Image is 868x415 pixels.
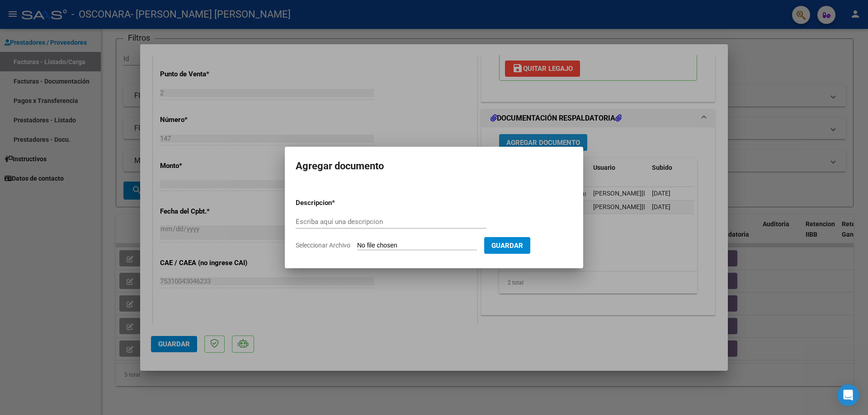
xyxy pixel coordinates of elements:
h2: Agregar documento [296,158,572,175]
div: Open Intercom Messenger [837,384,859,406]
p: Descripcion [296,198,379,208]
button: Guardar [484,237,530,254]
span: Seleccionar Archivo [296,242,350,249]
span: Guardar [491,242,523,250]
